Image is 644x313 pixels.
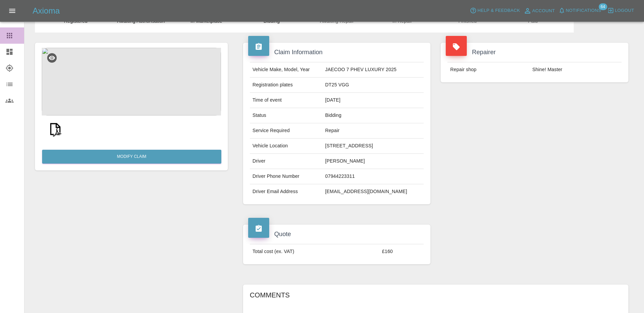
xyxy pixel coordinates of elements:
td: Total cost (ex. VAT) [250,244,380,259]
td: Service Required [250,123,323,139]
a: Modify Claim [42,150,221,164]
td: £160 [379,244,424,259]
span: Logout [615,7,634,15]
h5: Axioma [33,5,60,16]
button: Open drawer [4,3,20,19]
td: Shine! Master [530,62,622,77]
td: Status [250,108,323,123]
td: [DATE] [323,93,424,108]
span: Account [532,7,555,15]
td: DT25 VGG [323,78,424,93]
td: Repair shop [447,62,530,77]
td: [EMAIL_ADDRESS][DOMAIN_NAME] [323,184,424,199]
button: Help & Feedback [468,5,521,16]
td: [PERSON_NAME] [323,154,424,169]
td: 07944223311 [323,169,424,184]
button: Notifications [557,5,603,16]
button: Logout [606,5,636,16]
h4: Quote [248,230,426,239]
h4: Claim Information [248,48,426,57]
td: Driver [250,154,323,169]
td: Time of event [250,93,323,108]
td: Repair [323,123,424,139]
span: Notifications [566,7,601,15]
a: Account [522,5,557,16]
td: Vehicle Make, Model, Year [250,62,323,78]
span: Help & Feedback [477,7,520,15]
td: [STREET_ADDRESS] [323,139,424,154]
td: Registration plates [250,78,323,93]
td: Bidding [323,108,424,123]
h4: Repairer [446,48,623,57]
img: 68d69459929e8989e68bf960 [44,118,66,140]
h6: Comments [250,290,622,300]
td: Driver Email Address [250,184,323,199]
td: Driver Phone Number [250,169,323,184]
td: JAECOO 7 PHEV LUXURY 2025 [323,62,424,78]
td: Vehicle Location [250,139,323,154]
img: 20402cb1-a391-4ff4-9b39-e773525ceec3 [42,48,221,116]
span: 64 [599,3,607,10]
